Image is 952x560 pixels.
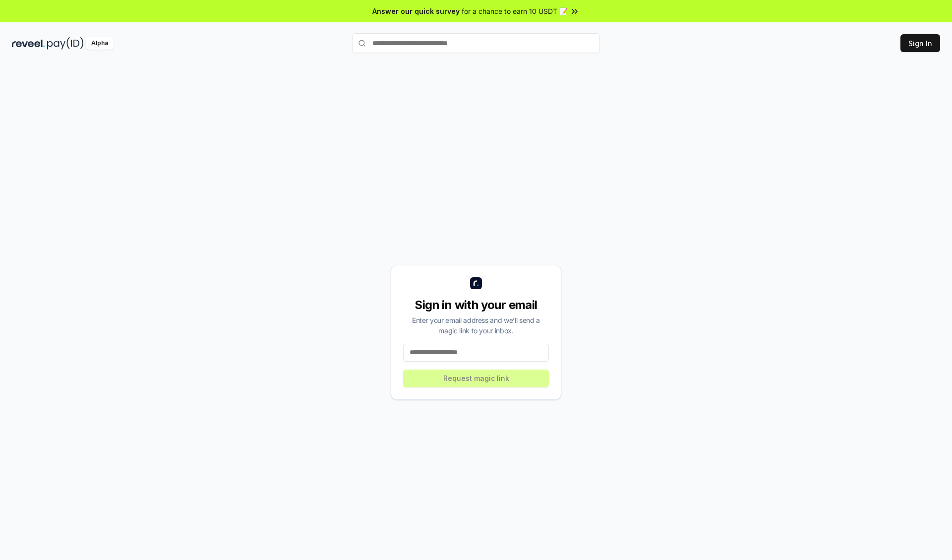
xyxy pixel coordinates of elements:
img: reveel_dark [12,37,45,50]
div: Alpha [86,37,114,50]
img: pay_id [47,37,84,50]
div: Enter your email address and we’ll send a magic link to your inbox. [403,315,549,336]
button: Sign In [900,34,940,52]
span: for a chance to earn 10 USDT 📝 [462,6,568,16]
div: Sign in with your email [403,297,549,313]
span: Answer our quick survey [372,6,460,16]
img: logo_small [470,277,482,289]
